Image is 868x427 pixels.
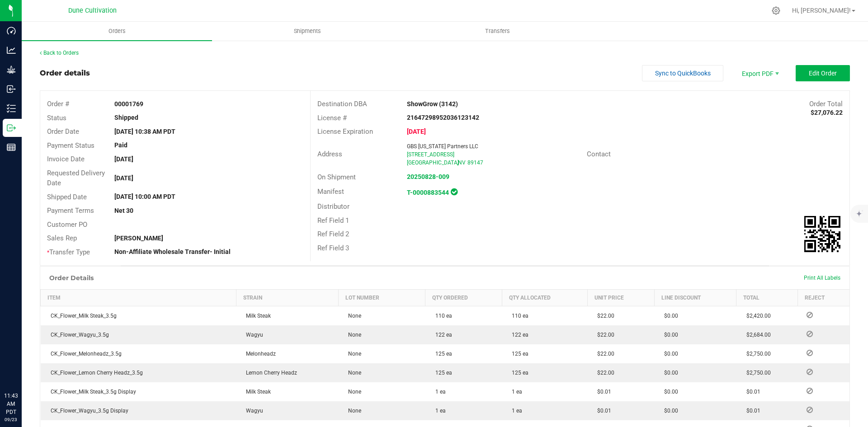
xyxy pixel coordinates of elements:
span: None [344,408,361,414]
strong: 00001769 [114,100,143,108]
span: NV [458,160,466,166]
span: $2,420.00 [742,313,771,319]
span: 89147 [467,160,483,166]
th: Item [41,290,236,306]
span: Transfers [473,27,522,35]
span: $0.00 [660,370,678,376]
span: Manifest [317,188,344,196]
a: Back to Orders [40,50,79,56]
span: Orders [96,27,138,35]
inline-svg: Inbound [7,84,16,94]
strong: Paid [114,141,127,149]
button: Sync to QuickBooks [642,65,723,81]
span: $0.01 [593,408,611,414]
span: Ref Field 3 [317,244,349,252]
span: Reject Inventory [803,388,816,394]
span: On Shipment [317,173,356,181]
span: Shipments [282,27,333,35]
span: Reject Inventory [803,407,816,413]
span: Reject Inventory [803,331,816,337]
p: 09/23 [4,416,18,423]
img: Scan me! [804,216,840,252]
span: $0.00 [660,351,678,357]
span: Milk Steak [241,313,271,319]
span: $0.01 [742,389,760,395]
strong: $27,076.22 [811,109,843,116]
div: Manage settings [770,6,782,15]
span: $0.00 [660,313,678,319]
span: Hi, [PERSON_NAME]! [792,7,851,14]
qrcode: 00001769 [804,216,840,252]
inline-svg: Inventory [7,104,16,113]
span: CK_Flower_Milk Steak_3.5g [46,313,117,319]
inline-svg: Grow [7,65,16,74]
span: 1 ea [431,408,446,414]
span: Status [47,114,66,122]
span: $2,750.00 [742,351,771,357]
span: Requested Delivery Date [47,169,105,188]
th: Qty Allocated [502,290,587,306]
span: $0.00 [660,332,678,338]
span: 125 ea [507,351,528,357]
strong: ShowGrow (3142) [407,100,458,108]
iframe: Resource center [9,355,36,382]
span: Reject Inventory [803,312,816,318]
a: T-0000883544 [407,189,449,196]
span: CK_Flower_Wagyu_3.5g Display [46,408,128,414]
span: In Sync [451,187,458,197]
span: None [344,351,361,357]
span: $0.00 [660,389,678,395]
span: Wagyu [241,408,263,414]
span: Milk Steak [241,389,271,395]
th: Reject [797,290,849,306]
inline-svg: Analytics [7,46,16,55]
span: Print All Labels [804,275,840,281]
span: $22.00 [593,313,614,319]
a: 20250828-009 [407,173,449,180]
span: [GEOGRAPHIC_DATA] [407,160,459,166]
span: CK_Flower_Wagyu_3.5g [46,332,109,338]
strong: Net 30 [114,207,133,214]
span: None [344,313,361,319]
span: Ref Field 2 [317,230,349,238]
strong: [DATE] [114,155,133,163]
span: Customer PO [47,221,87,229]
span: 1 ea [507,408,522,414]
span: None [344,370,361,376]
a: Orders [22,22,212,41]
span: License # [317,114,347,122]
span: [STREET_ADDRESS] [407,151,454,158]
span: Contact [587,150,611,158]
a: Shipments [212,22,402,41]
th: Strain [236,290,338,306]
strong: [DATE] 10:38 AM PDT [114,128,175,135]
span: Ref Field 1 [317,216,349,225]
span: Sync to QuickBooks [655,70,711,77]
span: $0.01 [742,408,760,414]
span: $22.00 [593,351,614,357]
span: Export PDF [732,65,787,81]
span: Dune Cultivation [68,7,117,14]
th: Line Discount [654,290,736,306]
span: 110 ea [507,313,528,319]
span: Order Date [47,127,79,136]
strong: [PERSON_NAME] [114,235,163,242]
inline-svg: Reports [7,143,16,152]
span: Invoice Date [47,155,85,163]
span: Reject Inventory [803,350,816,356]
strong: [DATE] [407,128,426,135]
span: $2,750.00 [742,370,771,376]
span: , [457,160,458,166]
span: $0.01 [593,389,611,395]
span: Wagyu [241,332,263,338]
span: None [344,332,361,338]
span: CK_Flower_Lemon Cherry Headz_3.5g [46,370,143,376]
span: 1 ea [507,389,522,395]
span: 110 ea [431,313,452,319]
span: 122 ea [507,332,528,338]
a: Transfers [402,22,593,41]
span: Melonheadz [241,351,276,357]
span: $22.00 [593,370,614,376]
span: 125 ea [431,351,452,357]
strong: Shipped [114,114,138,121]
